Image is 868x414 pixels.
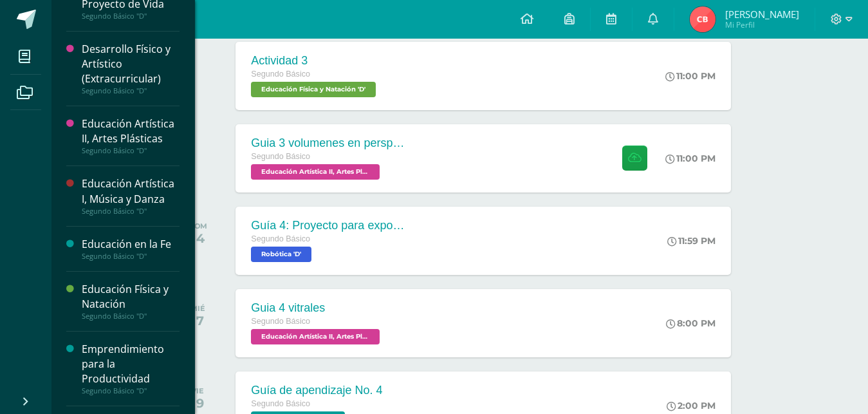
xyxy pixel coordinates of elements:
[190,304,205,313] div: MIÉ
[82,342,180,386] div: Emprendimiento para la Productividad
[690,6,716,32] img: 1ec1b941aefef00596a2ebc9ebadf11b.png
[251,152,310,161] span: Segundo Básico
[189,231,207,246] div: 14
[251,247,311,262] span: Robótica 'D'
[251,82,376,97] span: Educación Física y Natación 'D'
[251,219,405,232] div: Guía 4: Proyecto para exposición
[82,176,180,215] a: Educación Artística I, Música y DanzaSegundo Básico "D"
[251,317,310,326] span: Segundo Básico
[82,386,180,395] div: Segundo Básico "D"
[665,153,716,164] div: 11:00 PM
[667,400,716,411] div: 2:00 PM
[82,237,180,261] a: Educación en la FeSegundo Básico "D"
[251,301,383,315] div: Guia 4 vitrales
[251,234,310,243] span: Segundo Básico
[82,42,180,95] a: Desarrollo Físico y Artístico (Extracurricular)Segundo Básico "D"
[251,136,405,150] div: Guia 3 volumenes en perspectiva
[251,54,379,68] div: Actividad 3
[82,42,180,86] div: Desarrollo Físico y Artístico (Extracurricular)
[251,329,380,344] span: Educación Artística II, Artes Plásticas 'D'
[82,146,180,155] div: Segundo Básico "D"
[251,164,380,180] span: Educación Artística II, Artes Plásticas 'D'
[665,70,716,82] div: 11:00 PM
[82,252,180,261] div: Segundo Básico "D"
[82,12,180,21] div: Segundo Básico "D"
[667,235,716,247] div: 11:59 PM
[82,312,180,321] div: Segundo Básico "D"
[191,386,204,395] div: VIE
[190,313,205,328] div: 17
[251,399,310,408] span: Segundo Básico
[82,207,180,216] div: Segundo Básico "D"
[82,282,180,312] div: Educación Física y Natación
[251,384,382,397] div: Guía de apendizaje No. 4
[82,86,180,95] div: Segundo Básico "D"
[725,19,799,30] span: Mi Perfil
[189,221,207,231] div: DOM
[191,395,204,411] div: 19
[82,237,180,252] div: Educación en la Fe
[82,282,180,321] a: Educación Física y NataciónSegundo Básico "D"
[666,317,716,329] div: 8:00 PM
[725,8,799,21] span: [PERSON_NAME]
[82,176,180,206] div: Educación Artística I, Música y Danza
[82,117,180,146] div: Educación Artística II, Artes Plásticas
[82,342,180,395] a: Emprendimiento para la ProductividadSegundo Básico "D"
[82,117,180,155] a: Educación Artística II, Artes PlásticasSegundo Básico "D"
[251,70,310,79] span: Segundo Básico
